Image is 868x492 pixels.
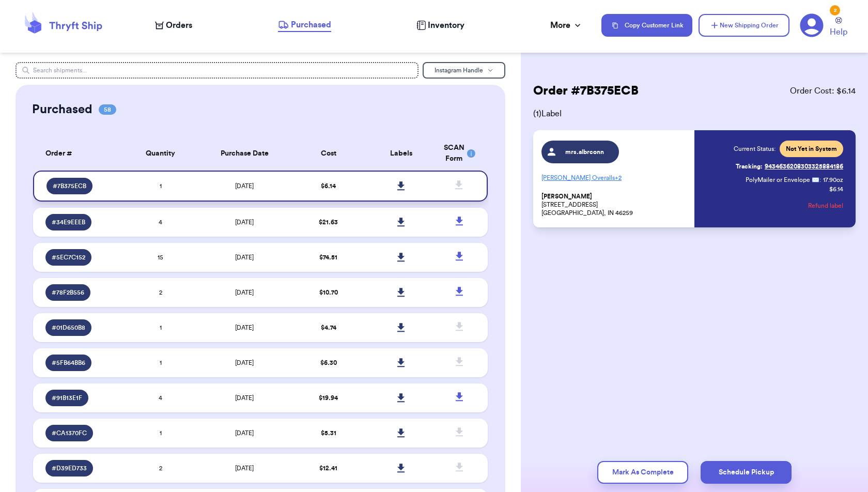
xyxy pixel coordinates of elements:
span: 1 [160,183,162,189]
span: 1 [160,360,162,366]
span: [DATE] [235,465,254,471]
span: $ 74.51 [319,254,337,260]
span: Not Yet in System [786,145,837,153]
span: [DATE] [235,395,254,401]
span: # 01D650B8 [52,324,85,332]
span: 2 [159,465,162,471]
span: 4 [159,219,162,225]
span: Inventory [428,19,464,32]
span: $ 19.94 [319,395,338,401]
span: [DATE] [235,183,254,189]
button: New Shipping Order [699,14,789,37]
a: Orders [155,19,192,32]
span: 15 [158,254,163,260]
span: 2 [159,289,162,296]
p: [PERSON_NAME] Overalls [541,170,688,186]
div: More [550,19,583,32]
span: $ 6.30 [320,360,337,366]
th: Quantity [124,136,197,171]
span: # 5FB64BB6 [52,359,85,367]
span: PolyMailer or Envelope ✉️ [746,177,819,183]
th: Labels [365,136,438,171]
span: $ 4.74 [321,325,336,331]
span: 58 [99,104,116,115]
span: Purchased [291,19,331,31]
button: Refund label [808,194,843,217]
span: Tracking: [736,162,763,171]
span: 17.90 oz [823,176,843,184]
span: 4 [159,395,162,401]
p: [STREET_ADDRESS] [GEOGRAPHIC_DATA], IN 46259 [541,192,688,217]
th: Order # [33,136,124,171]
span: # 91B13E1F [52,394,82,402]
span: [DATE] [235,325,254,331]
a: Purchased [278,19,331,32]
span: [DATE] [235,289,254,296]
p: $ 6.14 [829,185,843,193]
button: Copy Customer Link [601,14,692,37]
span: [DATE] [235,219,254,225]
span: $ 10.70 [319,289,338,296]
a: Inventory [416,19,464,32]
span: # 78F2B556 [52,288,84,297]
button: Mark As Complete [597,461,688,484]
span: $ 5.31 [321,430,336,436]
span: + 2 [615,175,622,181]
span: Instagram Handle [435,67,483,73]
th: Cost [292,136,365,171]
span: [DATE] [235,360,254,366]
span: ( 1 ) Label [533,107,856,120]
span: Help [830,26,847,38]
span: mrs.albrconn [561,148,610,156]
span: : [819,176,821,184]
span: [DATE] [235,254,254,260]
input: Search shipments... [16,62,419,79]
span: # 7B375ECB [53,182,86,190]
button: Instagram Handle [423,62,505,79]
span: [PERSON_NAME] [541,193,592,201]
h2: Order # 7B375ECB [533,83,639,99]
span: # CA1370FC [52,429,87,437]
span: Current Status: [734,145,776,153]
a: Tracking:9434636208303325884186 [736,158,843,175]
a: Help [830,17,847,38]
span: Orders [166,19,192,32]
span: [DATE] [235,430,254,436]
span: $ 12.41 [319,465,337,471]
span: # 34E9EEEB [52,218,85,226]
button: Schedule Pickup [701,461,792,484]
h2: Purchased [32,101,92,118]
span: # 5EC7C152 [52,253,85,262]
span: 1 [160,325,162,331]
span: $ 6.14 [321,183,336,189]
a: 2 [800,13,824,37]
span: 1 [160,430,162,436]
div: 2 [830,5,840,16]
span: $ 21.63 [319,219,338,225]
th: Purchase Date [197,136,292,171]
div: SCAN Form [444,143,475,164]
span: Order Cost: $ 6.14 [790,85,856,97]
span: # D39ED733 [52,464,87,472]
